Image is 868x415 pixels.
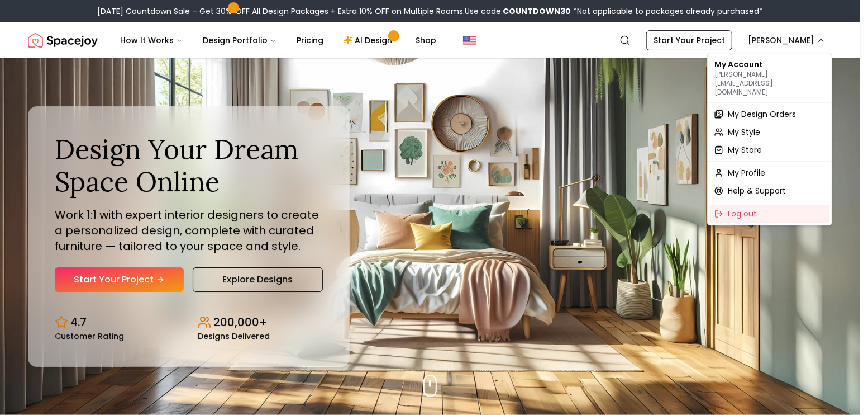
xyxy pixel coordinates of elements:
[710,182,829,200] a: Help & Support
[728,208,757,219] span: Log out
[710,164,829,182] a: My Profile
[728,185,786,196] span: Help & Support
[728,167,765,178] span: My Profile
[710,55,829,100] div: My Account
[710,123,829,141] a: My Style
[714,70,825,97] p: [PERSON_NAME][EMAIL_ADDRESS][DOMAIN_NAME]
[728,109,796,120] span: My Design Orders
[728,126,760,138] span: My Style
[710,141,829,159] a: My Store
[710,105,829,123] a: My Design Orders
[728,144,762,155] span: My Store
[707,53,832,225] div: [PERSON_NAME]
